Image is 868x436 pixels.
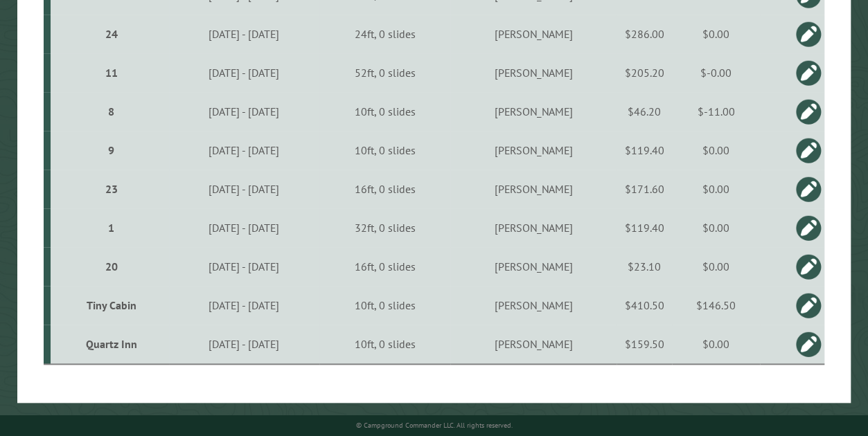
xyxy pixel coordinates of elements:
[450,286,617,325] td: [PERSON_NAME]
[56,182,167,196] div: 23
[450,170,617,208] td: [PERSON_NAME]
[617,92,672,131] td: $46.20
[672,92,760,131] td: $-11.00
[617,208,672,247] td: $119.40
[672,53,760,92] td: $-0.00
[672,325,760,364] td: $0.00
[672,247,760,286] td: $0.00
[450,15,617,53] td: [PERSON_NAME]
[171,337,317,351] div: [DATE] - [DATE]
[171,298,317,312] div: [DATE] - [DATE]
[56,298,167,312] div: Tiny Cabin
[450,208,617,247] td: [PERSON_NAME]
[672,15,760,53] td: $0.00
[617,53,672,92] td: $205.20
[319,131,450,170] td: 10ft, 0 slides
[56,260,167,273] div: 20
[319,15,450,53] td: 24ft, 0 slides
[319,170,450,208] td: 16ft, 0 slides
[450,131,617,170] td: [PERSON_NAME]
[450,92,617,131] td: [PERSON_NAME]
[171,221,317,235] div: [DATE] - [DATE]
[319,247,450,286] td: 16ft, 0 slides
[617,247,672,286] td: $23.10
[617,286,672,325] td: $410.50
[56,221,167,235] div: 1
[617,170,672,208] td: $171.60
[672,131,760,170] td: $0.00
[56,66,167,80] div: 11
[171,66,317,80] div: [DATE] - [DATE]
[171,143,317,157] div: [DATE] - [DATE]
[171,260,317,273] div: [DATE] - [DATE]
[319,325,450,364] td: 10ft, 0 slides
[56,143,167,157] div: 9
[319,208,450,247] td: 32ft, 0 slides
[171,27,317,41] div: [DATE] - [DATE]
[672,170,760,208] td: $0.00
[617,325,672,364] td: $159.50
[617,15,672,53] td: $286.00
[319,92,450,131] td: 10ft, 0 slides
[171,105,317,118] div: [DATE] - [DATE]
[450,325,617,364] td: [PERSON_NAME]
[319,53,450,92] td: 52ft, 0 slides
[617,131,672,170] td: $119.40
[672,208,760,247] td: $0.00
[672,286,760,325] td: $146.50
[171,182,317,196] div: [DATE] - [DATE]
[450,53,617,92] td: [PERSON_NAME]
[56,337,167,351] div: Quartz Inn
[319,286,450,325] td: 10ft, 0 slides
[356,421,513,430] small: © Campground Commander LLC. All rights reserved.
[450,247,617,286] td: [PERSON_NAME]
[56,105,167,118] div: 8
[56,27,167,41] div: 24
